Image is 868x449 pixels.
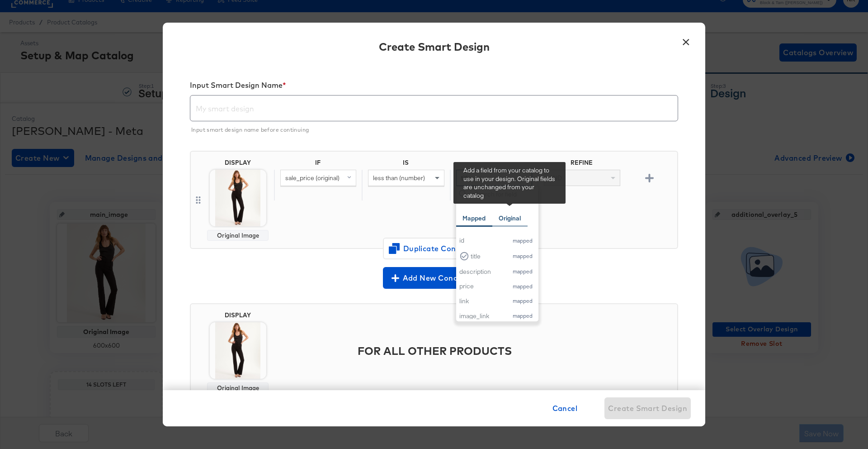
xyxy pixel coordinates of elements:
[459,282,504,291] div: price
[373,174,425,182] span: less than (number)
[210,322,266,379] img: COREBSS6330_BLACK_01.jpg
[210,170,266,226] img: COREBSS6330_BLACK_01.jpg
[379,39,490,54] div: Create Smart Design
[225,159,251,166] div: DISPLAY
[456,264,538,279] button: descriptionmapped
[390,242,478,255] span: Duplicate Condition
[510,283,535,290] div: mapped
[499,214,521,223] div: Original
[456,233,538,248] button: idmapped
[285,174,340,182] span: sale_price (original)
[387,272,481,284] span: Add New Condition
[211,232,264,239] div: Original Image
[383,238,485,259] button: Duplicate Condition
[274,330,674,372] div: FOR ALL OTHER PRODUCTS
[510,268,535,275] div: mapped
[383,267,485,289] button: Add New Condition
[456,279,538,294] button: pricemapped
[190,92,678,117] input: My smart design
[274,159,362,170] div: IF
[459,236,504,245] div: id
[510,238,535,244] div: mapped
[459,312,504,320] div: image_link
[549,397,581,419] button: Cancel
[510,253,535,259] div: mapped
[456,186,538,203] input: Search for field
[538,159,625,170] div: REFINE
[459,297,504,306] div: link
[462,214,486,223] div: Mapped
[471,252,504,261] div: title
[225,311,251,319] div: DISPLAY
[456,248,538,264] button: titlemapped
[190,81,678,93] div: Input Smart Design Name
[456,309,538,324] button: image_linkmapped
[678,32,694,48] button: ×
[549,174,562,182] span: AND
[552,402,578,415] span: Cancel
[461,174,471,182] span: title
[191,123,672,134] p: Input smart design name before continuing
[456,294,538,309] button: linkmapped
[362,159,449,170] div: IS
[211,384,264,392] div: Original Image
[510,298,535,304] div: mapped
[510,313,535,319] div: mapped
[459,267,504,276] div: description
